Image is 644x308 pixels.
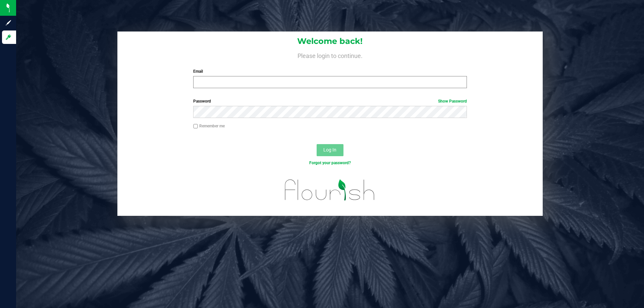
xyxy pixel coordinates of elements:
[277,173,383,207] img: flourish_logo.svg
[117,37,543,46] h1: Welcome back!
[5,19,12,26] inline-svg: Sign up
[193,123,225,129] label: Remember me
[309,161,351,165] a: Forgot your password?
[117,51,543,59] h4: Please login to continue.
[317,144,343,156] button: Log In
[5,34,12,41] inline-svg: Log in
[438,99,467,104] a: Show Password
[193,99,211,104] span: Password
[323,147,336,152] span: Log In
[193,68,467,74] label: Email
[193,124,198,129] input: Remember me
